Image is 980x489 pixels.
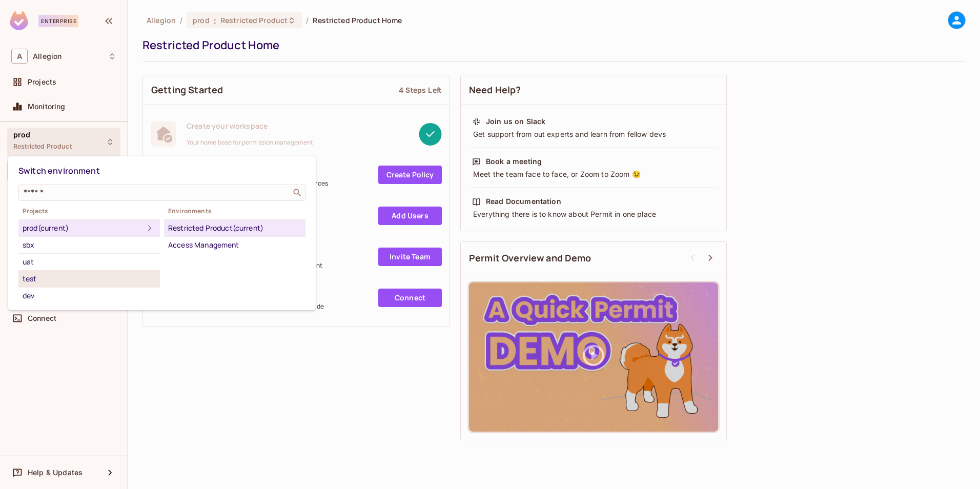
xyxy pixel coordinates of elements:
div: uat [23,256,156,268]
div: Restricted Product (current) [168,222,301,234]
div: sbx [23,239,156,251]
span: Switch environment [18,165,100,176]
div: dev [23,290,156,302]
div: test [23,273,156,285]
div: prod (current) [23,222,144,234]
div: Access Management [168,239,301,251]
span: Environments [164,207,305,215]
span: Projects [18,207,160,215]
